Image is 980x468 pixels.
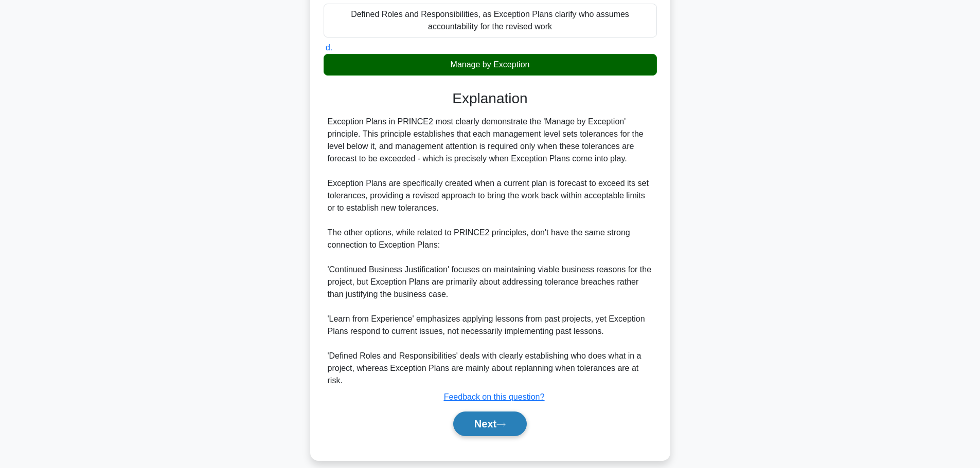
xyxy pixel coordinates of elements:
[326,43,332,52] span: d.
[453,411,527,436] button: Next
[330,90,651,107] h3: Explanation
[324,54,657,76] div: Manage by Exception
[328,116,653,387] div: Exception Plans in PRINCE2 most clearly demonstrate the 'Manage by Exception' principle. This pri...
[324,4,657,38] div: Defined Roles and Responsibilities, as Exception Plans clarify who assumes accountability for the...
[444,392,545,401] a: Feedback on this question?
